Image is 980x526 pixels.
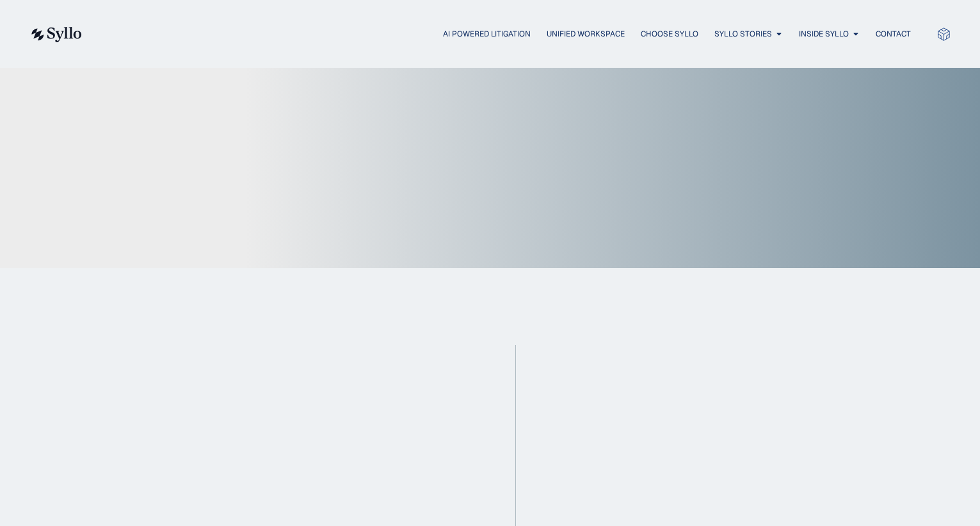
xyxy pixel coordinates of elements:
a: AI Powered Litigation [443,28,531,40]
a: Contact [876,28,911,40]
nav: Menu [108,28,911,40]
a: Choose Syllo [641,28,698,40]
a: Unified Workspace [547,28,625,40]
div: Menu Toggle [108,28,911,40]
a: Inside Syllo [799,28,849,40]
a: Syllo Stories [714,28,772,40]
img: syllo [29,27,82,42]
